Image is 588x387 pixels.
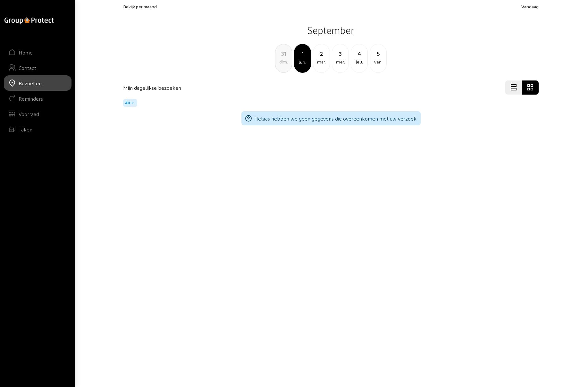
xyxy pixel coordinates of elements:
a: Home [4,45,71,60]
div: 5 [370,49,386,58]
div: Home [19,49,33,55]
span: Vandaag [521,4,539,9]
div: 4 [351,49,367,58]
span: All [125,100,130,105]
div: Reminders [19,96,43,102]
a: Voorraad [4,106,71,122]
img: logo-oneline.png [4,17,54,24]
div: lun. [295,58,310,66]
div: 3 [332,49,349,58]
div: mar. [313,58,330,66]
a: Taken [4,122,71,137]
div: ven. [370,58,386,66]
h4: Mijn dagelijkse bezoeken [123,85,181,91]
a: Contact [4,60,71,75]
span: Bekijk per maand [123,4,157,9]
div: 1 [295,49,310,58]
div: Bezoeken [19,80,42,86]
a: Bezoeken [4,75,71,91]
div: dim. [275,58,292,66]
mat-icon: help_outline [245,114,252,122]
div: 31 [275,49,292,58]
div: Voorraad [19,111,39,117]
div: Contact [19,65,36,71]
div: 2 [313,49,330,58]
div: Taken [19,126,32,132]
span: Helaas hebben we geen gegevens die overeenkomen met uw verzoek. [254,115,417,122]
a: Reminders [4,91,71,106]
h2: September [123,22,539,38]
div: mer. [332,58,349,66]
div: jeu. [351,58,367,66]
